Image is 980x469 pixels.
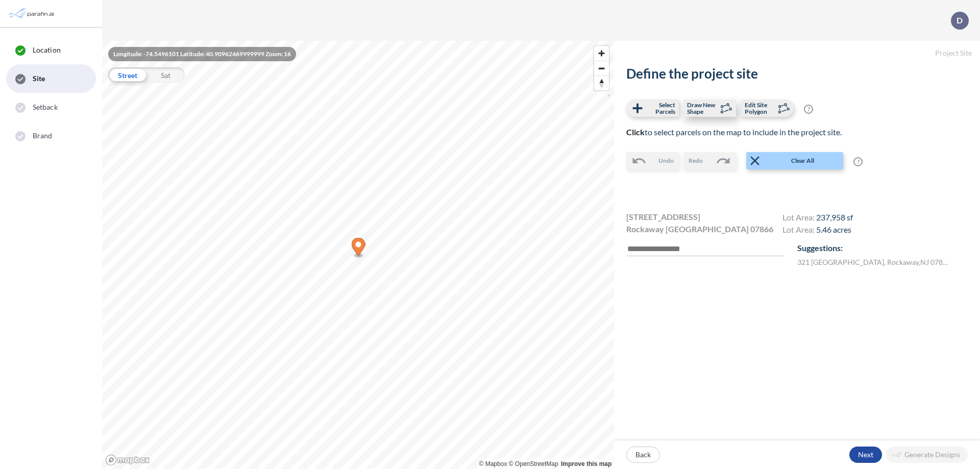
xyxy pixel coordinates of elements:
span: Brand [33,131,53,141]
span: Edit Site Polygon [745,102,775,115]
div: Longitude: -74.5496101 Latitude: 40.90962469999999 Zoom: 16 [108,47,296,61]
p: Next [858,450,873,460]
button: Next [849,447,882,463]
a: OpenStreetMap [509,460,558,467]
button: Zoom in [594,46,609,61]
b: Click [626,127,645,137]
span: Zoom out [594,61,609,76]
span: to select parcels on the map to include in the project site. [626,127,842,137]
span: Rockaway [GEOGRAPHIC_DATA] 07866 [626,223,773,235]
button: Clear All [746,152,843,169]
canvas: Map [102,41,614,469]
span: Undo [658,156,674,165]
h4: Lot Area: [782,225,853,237]
span: Select Parcels [645,102,675,115]
a: Improve this map [561,460,611,467]
button: Reset bearing to north [594,76,609,90]
h2: Define the project site [626,66,968,82]
h4: Lot Area: [782,212,853,225]
span: 237,958 sf [816,212,853,222]
span: Location [33,45,61,55]
span: ? [853,157,863,166]
img: Parafin [8,4,57,23]
p: Suggestions: [797,242,968,254]
span: Setback [33,102,58,112]
p: D [957,16,963,25]
button: Undo [626,152,679,169]
div: Sat [146,67,185,83]
span: Redo [689,156,703,165]
a: Mapbox [479,460,507,467]
span: Clear All [763,156,842,165]
span: [STREET_ADDRESS] [626,211,700,223]
span: 5.46 acres [816,225,851,234]
button: Redo [683,152,736,169]
div: Map marker [352,238,365,259]
button: Back [626,447,660,463]
span: Draw New Shape [687,102,717,115]
div: Street [108,67,146,83]
span: Reset bearing to north [594,76,609,90]
label: 321 [GEOGRAPHIC_DATA] , Rockaway , NJ 07866 , US [797,257,951,267]
button: Zoom out [594,61,609,76]
a: Mapbox homepage [105,454,150,466]
h5: Project Site [614,41,980,66]
span: ? [804,105,813,114]
p: Back [635,450,651,460]
span: Site [33,73,45,84]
